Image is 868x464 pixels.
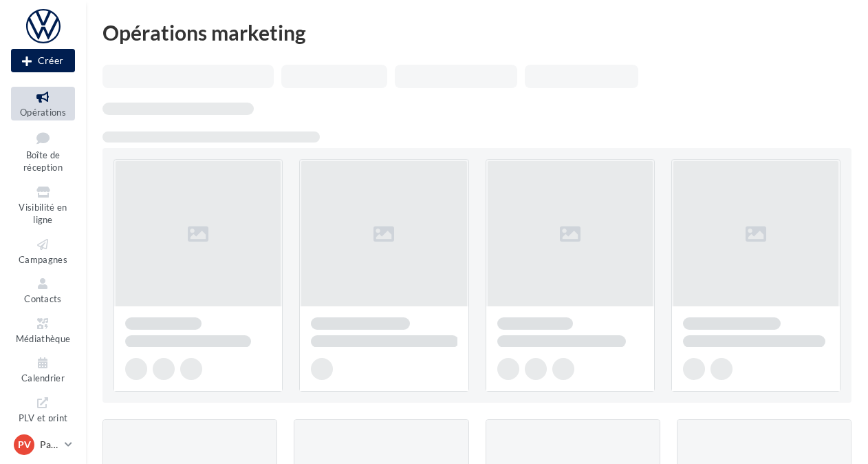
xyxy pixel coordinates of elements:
[16,333,71,344] span: Médiathèque
[11,87,75,120] a: Opérations
[40,438,59,452] p: Partenaire VW
[11,392,75,452] a: PLV et print personnalisable
[11,234,75,268] a: Campagnes
[23,149,63,173] span: Boîte de réception
[11,352,75,386] a: Calendrier
[11,182,75,229] a: Visibilité en ligne
[19,254,67,265] span: Campagnes
[11,432,75,458] a: PV Partenaire VW
[11,313,75,347] a: Médiathèque
[11,49,75,72] button: Créer
[18,438,31,452] span: PV
[21,372,65,383] span: Calendrier
[11,273,75,307] a: Contacts
[17,410,69,449] span: PLV et print personnalisable
[24,293,62,304] span: Contacts
[102,22,851,43] div: Opérations marketing
[11,49,75,72] div: Nouvelle campagne
[11,126,75,176] a: Boîte de réception
[19,202,67,226] span: Visibilité en ligne
[20,107,66,118] span: Opérations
